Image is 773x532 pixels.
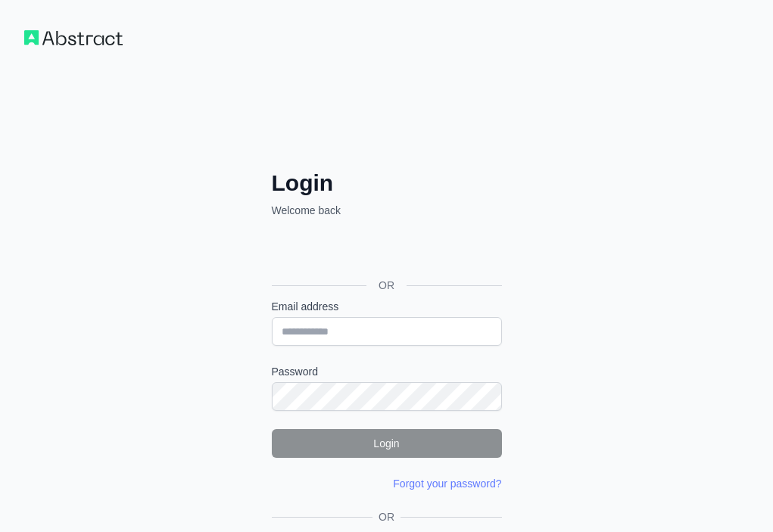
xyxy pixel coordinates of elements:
label: Email address [272,299,502,314]
p: Welcome back [272,203,502,218]
button: Login [272,429,502,458]
img: Workflow [24,30,123,45]
span: OR [366,278,407,293]
label: Password [272,364,502,379]
h2: Login [272,170,502,197]
iframe: Przycisk Zaloguj się przez Google [264,235,507,268]
span: OR [372,509,401,524]
a: Forgot your password? [393,478,501,490]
